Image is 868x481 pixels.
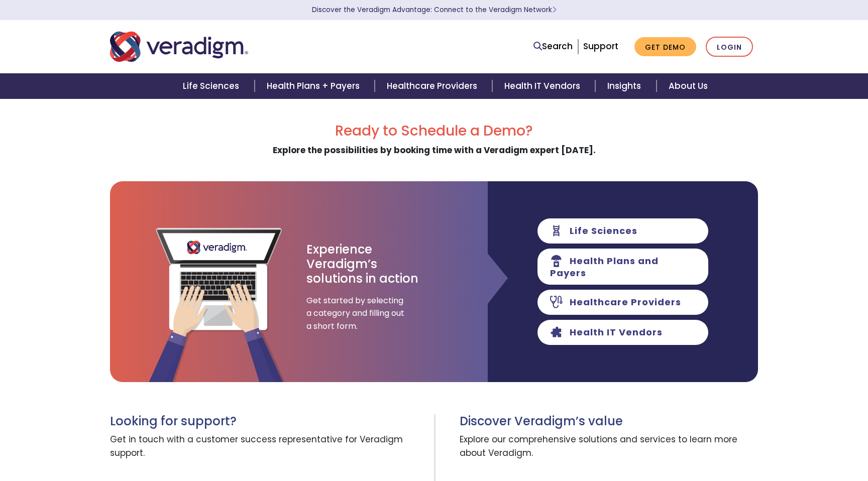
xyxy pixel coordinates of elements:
[255,73,375,99] a: Health Plans + Payers
[273,144,596,156] strong: Explore the possibilities by booking time with a Veradigm expert [DATE].
[657,73,720,99] a: About Us
[595,73,656,99] a: Insights
[375,73,492,99] a: Healthcare Providers
[460,429,758,465] span: Explore our comprehensive solutions and services to learn more about Veradigm.
[552,5,557,15] span: Learn More
[583,40,618,52] a: Support
[533,40,573,53] a: Search
[171,73,254,99] a: Life Sciences
[492,73,595,99] a: Health IT Vendors
[110,429,426,465] span: Get in touch with a customer success representative for Veradigm support.
[110,123,758,140] h2: Ready to Schedule a Demo?
[634,37,696,57] a: Get Demo
[312,5,557,15] a: Discover the Veradigm Advantage: Connect to the Veradigm NetworkLearn More
[706,37,753,57] a: Login
[306,294,407,333] span: Get started by selecting a category and filling out a short form.
[460,414,758,429] h3: Discover Veradigm’s value
[110,414,426,429] h3: Looking for support?
[110,30,248,63] img: Veradigm logo
[306,243,419,286] h3: Experience Veradigm’s solutions in action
